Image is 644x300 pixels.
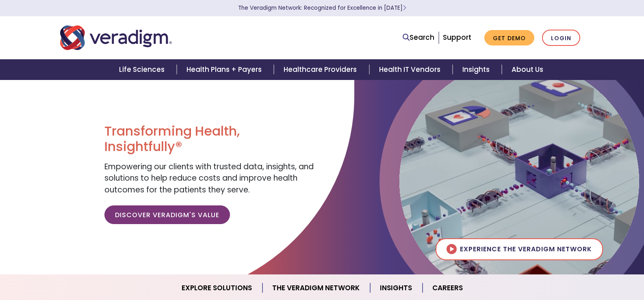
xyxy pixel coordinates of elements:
[502,59,553,80] a: About Us
[453,59,502,80] a: Insights
[60,24,172,51] img: Veradigm logo
[104,205,230,224] a: Discover Veradigm's Value
[484,30,534,46] a: Get Demo
[369,59,453,80] a: Health IT Vendors
[403,32,434,43] a: Search
[403,4,406,12] span: Learn More
[104,123,316,155] h1: Transforming Health, Insightfully®
[238,4,406,12] a: The Veradigm Network: Recognized for Excellence in [DATE]Learn More
[262,278,370,298] a: The Veradigm Network
[542,30,580,46] a: Login
[172,278,262,298] a: Explore Solutions
[423,278,473,298] a: Careers
[177,59,274,80] a: Health Plans + Payers
[443,32,471,42] a: Support
[274,59,369,80] a: Healthcare Providers
[109,59,177,80] a: Life Sciences
[104,161,314,195] span: Empowering our clients with trusted data, insights, and solutions to help reduce costs and improv...
[370,278,423,298] a: Insights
